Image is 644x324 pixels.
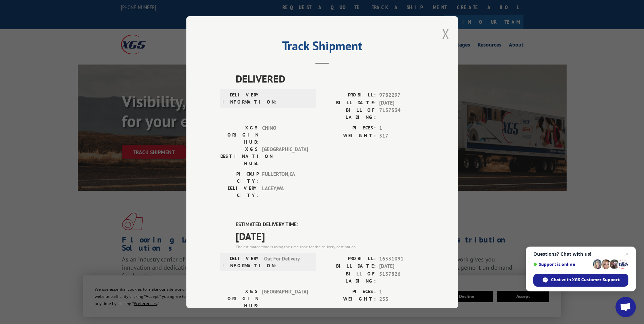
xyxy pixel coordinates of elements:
label: DELIVERY CITY: [220,185,259,199]
label: PICKUP CITY: [220,170,259,185]
label: DELIVERY INFORMATION: [222,91,261,106]
span: Support is online [533,262,590,267]
span: Chat with XGS Customer Support [551,277,620,283]
span: 1 [379,124,424,132]
span: Questions? Chat with us! [533,251,628,257]
label: PIECES: [322,124,376,132]
label: BILL DATE: [322,99,376,107]
span: FULLERTON , CA [262,170,308,185]
span: [GEOGRAPHIC_DATA] [262,146,308,167]
span: LACEY , WA [262,185,308,199]
span: 5157826 [379,270,424,284]
span: 253 [379,295,424,303]
label: BILL DATE: [322,263,376,270]
label: XGS ORIGIN HUB: [220,288,259,309]
h2: Track Shipment [220,41,424,54]
label: WEIGHT: [322,132,376,140]
label: XGS ORIGIN HUB: [220,124,259,146]
span: [GEOGRAPHIC_DATA] [262,288,308,309]
label: WEIGHT: [322,295,376,303]
label: PIECES: [322,288,376,295]
span: 16331091 [379,255,424,263]
button: Close modal [442,25,449,43]
span: [DATE] [379,99,424,107]
a: Open chat [615,297,636,317]
span: CHINO [262,124,308,146]
span: DELIVERED [236,71,424,86]
span: 1 [379,288,424,295]
span: [DATE] [236,228,424,244]
span: 9782297 [379,91,424,99]
label: BILL OF LADING: [322,270,376,284]
label: PROBILL: [322,91,376,99]
label: ESTIMATED DELIVERY TIME: [236,221,424,229]
span: 7157534 [379,107,424,121]
span: Out For Delivery [264,255,310,269]
label: PROBILL: [322,255,376,263]
div: The estimated time is using the time zone for the delivery destination. [236,244,424,250]
label: XGS DESTINATION HUB: [220,146,259,167]
label: DELIVERY INFORMATION: [222,255,261,269]
span: 317 [379,132,424,140]
label: BILL OF LADING: [322,107,376,121]
span: [DATE] [379,263,424,270]
span: Chat with XGS Customer Support [533,274,628,287]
